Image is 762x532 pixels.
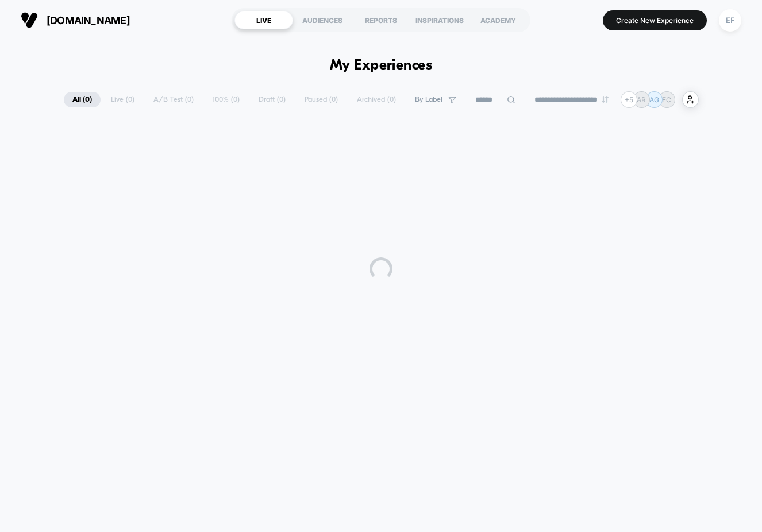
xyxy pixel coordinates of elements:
[21,11,38,29] img: Visually logo
[352,11,410,29] div: REPORTS
[602,96,609,103] img: end
[649,95,659,104] p: AG
[234,11,293,29] div: LIVE
[330,57,433,74] h1: My Experiences
[715,9,745,32] button: EF
[17,11,133,29] button: [DOMAIN_NAME]
[469,11,528,29] div: ACADEMY
[662,95,671,104] p: EC
[603,10,707,30] button: Create New Experience
[47,14,130,26] span: [DOMAIN_NAME]
[410,11,469,29] div: INSPIRATIONS
[64,92,101,107] span: All ( 0 )
[293,11,352,29] div: AUDIENCES
[621,91,637,108] div: + 5
[415,95,442,104] span: By Label
[637,95,646,104] p: AR
[719,9,741,32] div: EF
